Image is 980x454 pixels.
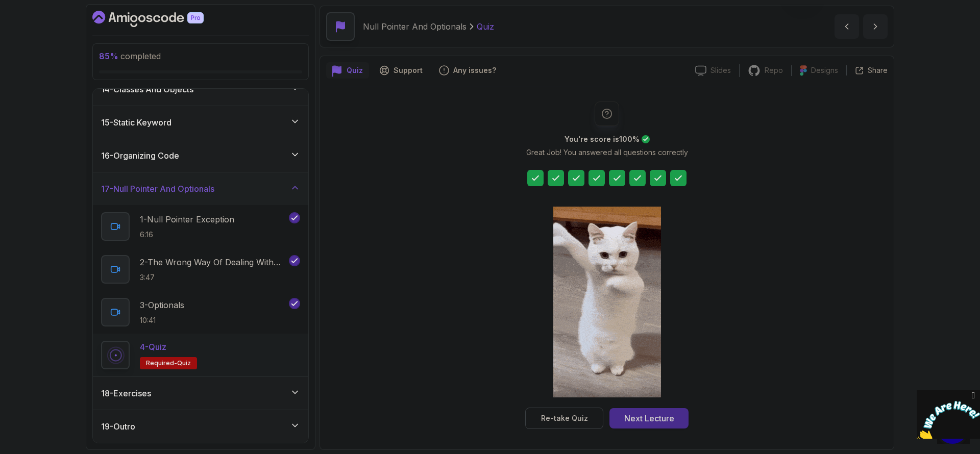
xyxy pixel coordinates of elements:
[140,272,287,283] p: 3:47
[835,14,859,39] button: previous content
[710,65,731,75] p: Slides
[609,408,689,428] button: Next Lecture
[140,256,287,268] p: 2 - The Wrong Way Of Dealing With Null
[541,413,588,423] div: Re-take Quiz
[93,172,308,205] button: 17-Null Pointer And Optionals
[526,147,688,158] p: Great Job! You answered all questions correctly
[140,341,166,353] p: 4 - Quiz
[433,62,502,79] button: Feedback button
[101,212,300,241] button: 1-Null Pointer Exception6:16
[846,65,888,75] button: Share
[917,390,980,439] iframe: chat widget
[624,412,674,424] div: Next Lecture
[477,20,494,33] p: Quiz
[394,65,423,75] p: Support
[765,65,783,75] p: Repo
[553,207,661,397] img: cool-cat
[101,420,135,433] h3: 19 - Outro
[347,65,363,75] p: Quiz
[565,134,640,144] h2: You're score is 100 %
[177,359,191,367] span: quiz
[101,387,151,399] h3: 18 - Exercises
[373,62,429,79] button: Support button
[92,11,227,27] a: Dashboard
[99,51,118,61] span: 85 %
[99,51,161,61] span: completed
[93,139,308,172] button: 16-Organizing Code
[868,65,888,75] p: Share
[326,62,369,79] button: quiz button
[93,410,308,443] button: 19-Outro
[101,149,179,162] h3: 16 - Organizing Code
[140,230,234,240] p: 6:16
[101,298,300,326] button: 3-Optionals10:41
[93,377,308,410] button: 18-Exercises
[363,20,467,33] p: Null Pointer And Optionals
[453,65,496,75] p: Any issues?
[101,341,300,369] button: 4-QuizRequired-quiz
[101,183,214,195] h3: 17 - Null Pointer And Optionals
[101,116,171,129] h3: 15 - Static Keyword
[146,359,177,367] span: Required-
[525,408,603,429] button: Re-take Quiz
[140,315,184,325] p: 10:41
[93,73,308,106] button: 14-Classes And Objects
[811,65,838,75] p: Designs
[101,83,193,95] h3: 14 - Classes And Objects
[140,213,234,225] p: 1 - Null Pointer Exception
[93,106,308,139] button: 15-Static Keyword
[863,14,888,39] button: next content
[101,255,300,284] button: 2-The Wrong Way Of Dealing With Null3:47
[140,299,184,311] p: 3 - Optionals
